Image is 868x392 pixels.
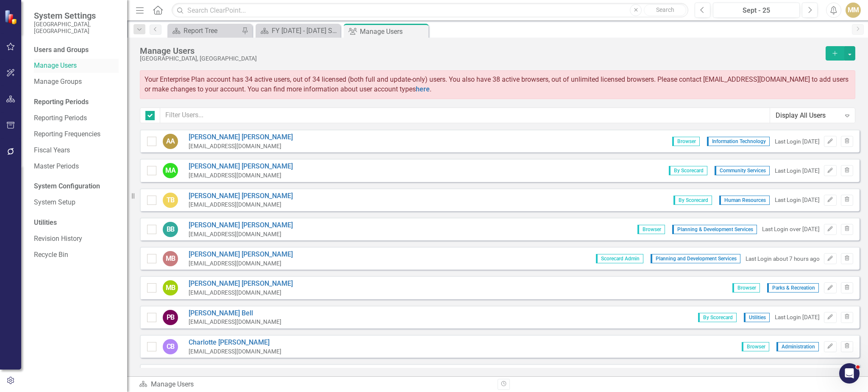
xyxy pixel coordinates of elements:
a: Recycle Bin [34,250,119,260]
span: Parks & Recreation [767,283,819,293]
a: [PERSON_NAME] [PERSON_NAME] [189,250,293,259]
span: Administration [776,342,819,351]
a: [PERSON_NAME] [PERSON_NAME] [189,191,293,201]
div: [EMAIL_ADDRESS][DOMAIN_NAME] [189,289,293,297]
div: [EMAIL_ADDRESS][DOMAIN_NAME] [189,259,293,268]
span: Community Services [715,166,770,175]
span: Browser [732,283,760,293]
div: Last Login [DATE] [775,138,820,146]
button: MM [846,3,861,18]
div: Reporting Periods [34,97,119,107]
a: [PERSON_NAME] Bell [189,309,281,318]
div: [EMAIL_ADDRESS][DOMAIN_NAME] [189,348,281,356]
div: Report Tree [184,25,239,36]
span: Search [656,6,674,13]
span: Your Enterprise Plan account has 34 active users, out of 34 licensed (both full and update-only) ... [145,75,849,93]
a: Reporting Periods [34,113,119,123]
a: Fiscal Years [34,146,119,155]
div: Display All Users [776,110,840,120]
a: FY [DATE] - [DATE] Strategic Plan [258,25,338,36]
div: FY [DATE] - [DATE] Strategic Plan [272,25,338,36]
button: Search [644,4,686,16]
a: Charlotte [PERSON_NAME] [189,338,281,348]
div: Utilities [34,218,119,228]
a: Revision History [34,234,119,244]
input: Search ClearPoint... [172,3,688,18]
div: [EMAIL_ADDRESS][DOMAIN_NAME] [189,171,293,179]
a: Manage Groups [34,77,119,87]
div: [EMAIL_ADDRESS][DOMAIN_NAME] [189,142,293,150]
div: PB [163,310,178,325]
img: ClearPoint Strategy [4,9,19,24]
div: Last Login [DATE] [775,196,820,204]
span: Browser [742,342,769,351]
small: [GEOGRAPHIC_DATA], [GEOGRAPHIC_DATA] [34,21,119,35]
a: [PERSON_NAME] [PERSON_NAME] [189,162,293,171]
div: Last Login [DATE] [775,167,820,175]
div: AA [163,134,178,149]
a: [PERSON_NAME] [PERSON_NAME] [189,279,293,289]
span: Browser [637,225,665,234]
div: MA [163,163,178,178]
span: Planning & Development Services [672,225,757,234]
div: Users and Groups [34,45,119,55]
div: Last Login about 7 hours ago [746,255,820,263]
div: [EMAIL_ADDRESS][DOMAIN_NAME] [189,318,281,326]
span: Utilities [744,313,770,322]
div: Last Login over [DATE] [762,225,820,233]
span: Browser [672,137,700,146]
div: [EMAIL_ADDRESS][DOMAIN_NAME] [189,201,293,209]
a: [PERSON_NAME] [PERSON_NAME] [189,133,293,142]
a: here [416,85,430,93]
input: Filter Users... [160,108,770,123]
a: [PERSON_NAME] [PERSON_NAME] [189,367,293,377]
a: [PERSON_NAME] [PERSON_NAME] [189,221,293,230]
iframe: Intercom live chat [839,363,860,384]
span: By Scorecard [669,166,707,175]
span: Planning and Development Services [651,254,740,263]
span: Human Resources [719,196,770,205]
span: By Scorecard [698,313,737,322]
span: System Settings [34,11,119,21]
button: Sept - 25 [713,3,800,18]
a: Reporting Frequencies [34,130,119,139]
div: MB [163,280,178,295]
div: Manage Users [139,380,491,389]
a: System Setup [34,198,119,207]
div: MB [163,251,178,266]
span: By Scorecard [673,196,712,205]
a: Report Tree [170,25,239,36]
div: Manage Users [360,26,426,37]
div: Manage Users [140,46,821,55]
span: Scorecard Admin [596,254,643,263]
div: TB [163,193,178,208]
div: CB [163,339,178,354]
div: [EMAIL_ADDRESS][DOMAIN_NAME] [189,230,293,238]
div: BB [163,222,178,237]
div: [GEOGRAPHIC_DATA], [GEOGRAPHIC_DATA] [140,55,821,62]
a: Master Periods [34,162,119,171]
span: Information Technology [707,137,770,146]
div: System Configuration [34,182,119,191]
a: Manage Users [34,61,119,71]
div: Sept - 25 [716,6,797,16]
div: Last Login [DATE] [775,313,820,321]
